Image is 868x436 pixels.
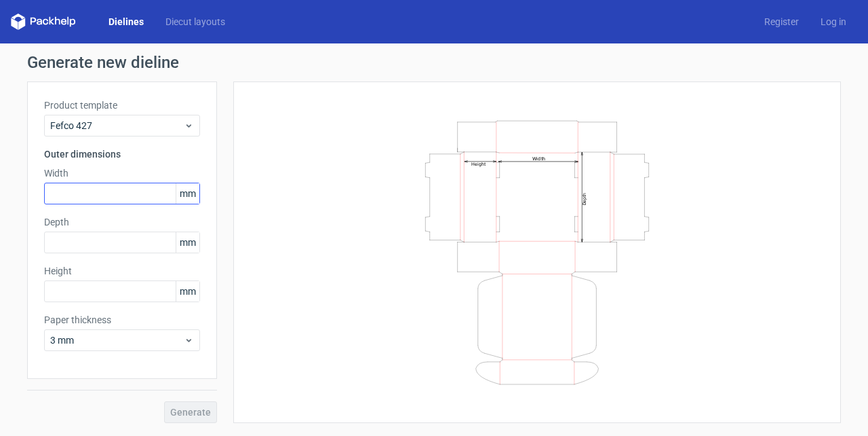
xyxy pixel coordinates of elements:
[44,264,200,278] label: Height
[44,98,200,112] label: Product template
[44,215,200,229] label: Depth
[50,119,184,132] span: Fefco 427
[753,15,810,29] a: Register
[176,183,199,204] span: mm
[98,15,155,29] a: Dielines
[44,147,200,161] h3: Outer dimensions
[810,15,857,29] a: Log in
[176,232,199,253] span: mm
[471,161,486,166] text: Height
[155,15,236,29] a: Diecut layouts
[582,192,587,204] text: Depth
[176,281,199,302] span: mm
[532,155,545,161] text: Width
[44,313,200,327] label: Paper thickness
[44,166,200,180] label: Width
[50,333,184,347] span: 3 mm
[27,54,841,71] h1: Generate new dieline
